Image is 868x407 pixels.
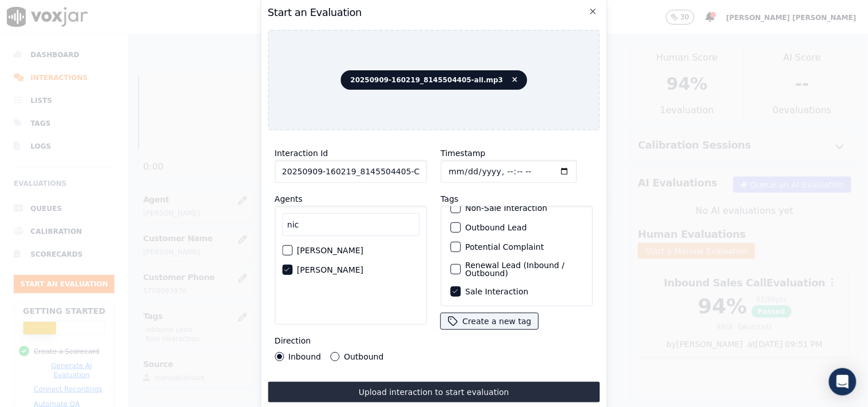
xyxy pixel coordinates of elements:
[829,368,857,396] div: Open Intercom Messenger
[465,243,544,251] label: Potential Complaint
[282,213,419,236] input: Search Agents...
[275,194,303,203] label: Agents
[441,313,538,329] button: Create a new tag
[465,288,528,296] label: Sale Interaction
[275,336,311,345] label: Direction
[341,70,528,90] span: 20250909-160219_8145504405-all.mp3
[465,261,583,277] label: Renewal Lead (Inbound / Outbound)
[275,149,328,158] label: Interaction Id
[297,266,363,274] label: [PERSON_NAME]
[275,160,427,183] input: reference id, file name, etc
[465,224,527,232] label: Outbound Lead
[288,353,321,361] label: Inbound
[268,382,600,402] button: Upload interaction to start evaluation
[268,5,600,21] h2: Start an Evaluation
[441,149,485,158] label: Timestamp
[344,353,383,361] label: Outbound
[465,204,547,212] label: Non-Sale Interaction
[297,246,363,254] label: [PERSON_NAME]
[441,194,458,203] label: Tags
